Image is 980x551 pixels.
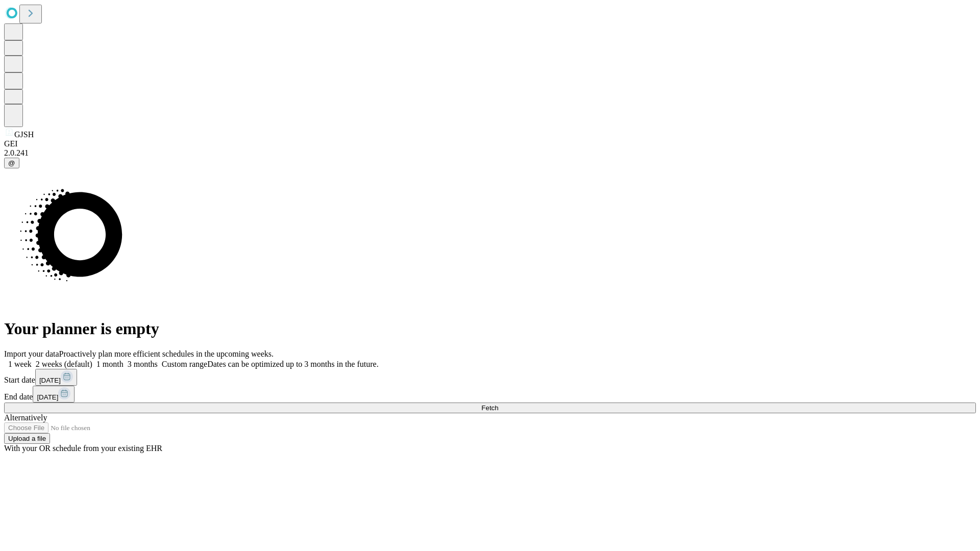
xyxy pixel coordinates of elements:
span: Import your data [4,349,59,358]
div: End date [4,386,976,403]
button: [DATE] [33,386,75,403]
div: GEI [4,139,976,148]
button: [DATE] [35,369,77,386]
h1: Your planner is empty [4,319,976,338]
span: Dates can be optimized up to 3 months in the future. [207,360,378,368]
span: Alternatively [4,413,47,422]
span: 1 month [96,360,124,368]
button: Fetch [4,403,976,413]
span: Fetch [481,404,498,412]
span: GJSH [14,130,34,139]
span: 3 months [128,360,158,368]
span: [DATE] [39,377,61,384]
button: Upload a file [4,433,50,444]
span: With your OR schedule from your existing EHR [4,444,162,453]
span: [DATE] [37,393,58,401]
span: Proactively plan more efficient schedules in the upcoming weeks. [59,349,274,358]
button: @ [4,158,19,168]
span: 1 week [8,360,32,368]
span: 2 weeks (default) [36,360,92,368]
span: Custom range [162,360,207,368]
span: @ [8,159,15,167]
div: Start date [4,369,976,386]
div: 2.0.241 [4,148,976,158]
